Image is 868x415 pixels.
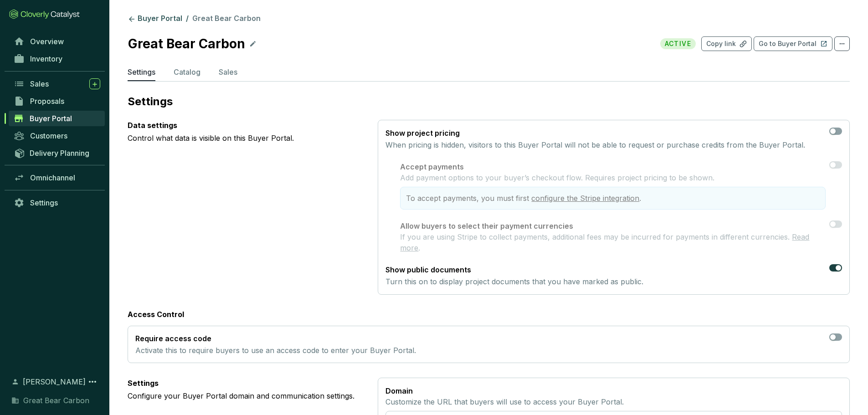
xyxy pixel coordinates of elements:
[30,79,49,88] span: Sales
[385,139,805,150] p: When pricing is hidden, visitors to this Buyer Portal will not be able to request or purchase cre...
[128,133,363,143] p: Control what data is visible on this Buyer Portal.
[128,390,363,401] p: Configure your Buyer Portal domain and communication settings.
[9,34,105,49] a: Overview
[30,37,64,46] span: Overview
[135,345,416,355] p: Activate this to require buyers to use an access code to enter your Buyer Portal.
[385,396,842,407] p: Customize the URL that buyers will use to access your Buyer Portal.
[186,14,189,25] li: /
[219,67,237,77] p: Sales
[192,14,261,23] span: Great Bear Carbon
[385,128,805,138] p: Show project pricing
[9,170,105,185] a: Omnichannel
[128,309,850,319] p: Access Control
[126,14,184,25] a: Buyer Portal
[30,131,67,140] span: Customers
[531,194,639,203] a: configure the Stripe integration
[660,38,696,49] span: ACTIVE
[23,395,89,406] span: Great Bear Carbon
[754,36,832,51] button: Go to Buyer Portal
[9,76,105,92] a: Sales
[9,111,105,126] a: Buyer Portal
[9,93,105,109] a: Proposals
[23,376,86,387] span: [PERSON_NAME]
[759,39,817,48] p: Go to Buyer Portal
[9,195,105,210] a: Settings
[30,198,58,207] span: Settings
[400,187,826,210] section: To accept payments, you must first .
[706,39,736,48] p: Copy link
[174,67,200,77] p: Catalog
[701,36,752,51] button: Copy link
[128,34,246,54] p: Great Bear Carbon
[385,276,643,287] p: Turn this on to display project documents that you have marked as public.
[135,333,416,343] p: Require access code
[9,145,105,160] a: Delivery Planning
[400,220,826,231] p: Allow buyers to select their payment currencies
[400,172,826,183] p: Add payment options to your buyer’s checkout flow. Requires project pricing to be shown.
[30,97,64,106] span: Proposals
[385,385,842,396] p: Domain
[128,94,850,109] p: Settings
[9,51,105,67] a: Inventory
[128,378,363,389] p: Settings
[30,114,72,123] span: Buyer Portal
[128,120,363,131] p: Data settings
[30,173,75,182] span: Omnichannel
[30,54,62,63] span: Inventory
[400,231,826,253] p: If you are using Stripe to collect payments, additional fees may be incurred for payments in diff...
[30,149,89,158] span: Delivery Planning
[385,264,643,275] p: Show public documents
[400,161,826,172] p: Accept payments
[128,67,155,77] p: Settings
[9,128,105,143] a: Customers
